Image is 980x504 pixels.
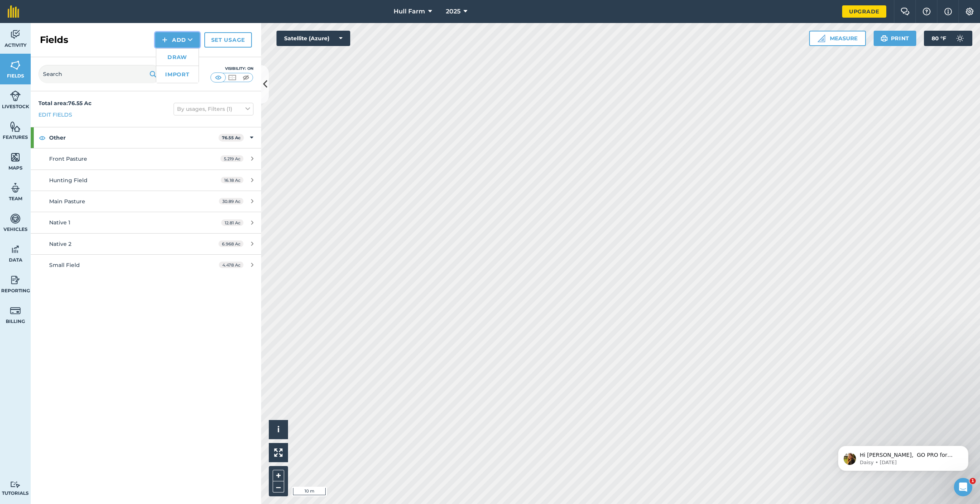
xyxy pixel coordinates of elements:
span: 1 [970,478,976,484]
div: Visibility: On [210,66,253,72]
a: Draw [156,49,199,66]
span: Small Field [49,262,80,268]
img: svg+xml;base64,PHN2ZyB4bWxucz0iaHR0cDovL3d3dy53My5vcmcvMjAwMC9zdmciIHdpZHRoPSI1NiIgaGVpZ2h0PSI2MC... [10,59,21,71]
button: Print [874,31,917,46]
img: svg+xml;base64,PD94bWwgdmVyc2lvbj0iMS4wIiBlbmNvZGluZz0idXRmLTgiPz4KPCEtLSBHZW5lcmF0b3I6IEFkb2JlIE... [10,182,21,194]
img: svg+xml;base64,PHN2ZyB4bWxucz0iaHR0cDovL3d3dy53My5vcmcvMjAwMC9zdmciIHdpZHRoPSI1NiIgaGVpZ2h0PSI2MC... [10,152,21,163]
img: svg+xml;base64,PHN2ZyB4bWxucz0iaHR0cDovL3d3dy53My5vcmcvMjAwMC9zdmciIHdpZHRoPSIxOSIgaGVpZ2h0PSIyNC... [881,34,888,43]
span: 4.478 Ac [219,262,243,268]
button: By usages, Filters (1) [174,103,253,115]
img: svg+xml;base64,PHN2ZyB4bWxucz0iaHR0cDovL3d3dy53My5vcmcvMjAwMC9zdmciIHdpZHRoPSIxNyIgaGVpZ2h0PSIxNy... [944,7,952,16]
a: Set usage [204,32,252,48]
img: svg+xml;base64,PD94bWwgdmVyc2lvbj0iMS4wIiBlbmNvZGluZz0idXRmLTgiPz4KPCEtLSBHZW5lcmF0b3I6IEFkb2JlIE... [952,31,968,46]
img: svg+xml;base64,PHN2ZyB4bWxucz0iaHR0cDovL3d3dy53My5vcmcvMjAwMC9zdmciIHdpZHRoPSI1MCIgaGVpZ2h0PSI0MC... [214,74,223,81]
img: fieldmargin Logo [8,5,19,18]
button: Satellite (Azure) [276,31,350,46]
img: svg+xml;base64,PHN2ZyB4bWxucz0iaHR0cDovL3d3dy53My5vcmcvMjAwMC9zdmciIHdpZHRoPSIxNCIgaGVpZ2h0PSIyNC... [162,35,167,44]
img: Four arrows, one pointing top left, one top right, one bottom right and the last bottom left [274,448,283,457]
img: svg+xml;base64,PHN2ZyB4bWxucz0iaHR0cDovL3d3dy53My5vcmcvMjAwMC9zdmciIHdpZHRoPSIxOSIgaGVpZ2h0PSIyNC... [149,69,157,79]
img: svg+xml;base64,PHN2ZyB4bWxucz0iaHR0cDovL3d3dy53My5vcmcvMjAwMC9zdmciIHdpZHRoPSIxOCIgaGVpZ2h0PSIyNC... [39,133,46,142]
img: svg+xml;base64,PD94bWwgdmVyc2lvbj0iMS4wIiBlbmNvZGluZz0idXRmLTgiPz4KPCEtLSBHZW5lcmF0b3I6IEFkb2JlIE... [10,481,21,488]
button: Measure [809,31,866,46]
span: Native 1 [49,219,70,226]
span: 5.219 Ac [220,155,243,162]
button: 80 °F [924,31,972,46]
a: Hunting Field16.18 Ac [31,170,261,191]
span: Front Pasture [49,155,87,162]
span: 80 ° F [932,31,946,46]
span: Main Pasture [49,198,85,205]
img: svg+xml;base64,PD94bWwgdmVyc2lvbj0iMS4wIiBlbmNvZGluZz0idXRmLTgiPz4KPCEtLSBHZW5lcmF0b3I6IEFkb2JlIE... [10,29,21,40]
a: Upgrade [842,5,886,18]
span: 30.89 Ac [219,198,243,204]
span: 12.81 Ac [221,219,243,226]
img: Ruler icon [818,35,825,42]
a: Native 26.968 Ac [31,234,261,254]
span: Native 2 [49,240,71,247]
span: Hull Farm [394,7,425,16]
img: svg+xml;base64,PD94bWwgdmVyc2lvbj0iMS4wIiBlbmNvZGluZz0idXRmLTgiPz4KPCEtLSBHZW5lcmF0b3I6IEFkb2JlIE... [10,244,21,255]
input: Search [38,65,161,83]
div: Other76.55 Ac [31,127,261,148]
button: i [269,420,288,439]
img: svg+xml;base64,PD94bWwgdmVyc2lvbj0iMS4wIiBlbmNvZGluZz0idXRmLTgiPz4KPCEtLSBHZW5lcmF0b3I6IEFkb2JlIE... [10,305,21,316]
span: 16.18 Ac [221,177,243,183]
img: svg+xml;base64,PHN2ZyB4bWxucz0iaHR0cDovL3d3dy53My5vcmcvMjAwMC9zdmciIHdpZHRoPSI1MCIgaGVpZ2h0PSI0MC... [241,74,251,81]
iframe: Intercom notifications message [826,430,980,483]
a: Import [156,66,199,83]
img: Two speech bubbles overlapping with the left bubble in the forefront [901,8,910,15]
img: A cog icon [965,8,974,15]
strong: Total area : 76.55 Ac [38,100,91,107]
a: Edit fields [38,110,72,119]
button: Add DrawImport [155,32,200,48]
span: 2025 [446,7,460,16]
img: svg+xml;base64,PD94bWwgdmVyc2lvbj0iMS4wIiBlbmNvZGluZz0idXRmLTgiPz4KPCEtLSBHZW5lcmF0b3I6IEFkb2JlIE... [10,213,21,224]
img: svg+xml;base64,PHN2ZyB4bWxucz0iaHR0cDovL3d3dy53My5vcmcvMjAwMC9zdmciIHdpZHRoPSI1MCIgaGVpZ2h0PSI0MC... [227,74,237,81]
button: – [273,481,284,492]
h2: Fields [40,34,68,46]
span: Hunting Field [49,177,88,184]
strong: 76.55 Ac [222,135,241,140]
img: svg+xml;base64,PD94bWwgdmVyc2lvbj0iMS4wIiBlbmNvZGluZz0idXRmLTgiPz4KPCEtLSBHZW5lcmF0b3I6IEFkb2JlIE... [10,90,21,102]
a: Native 112.81 Ac [31,212,261,233]
strong: Other [49,127,219,148]
span: 6.968 Ac [219,240,243,247]
iframe: Intercom live chat [954,478,972,496]
span: i [277,425,280,434]
a: Small Field4.478 Ac [31,255,261,275]
a: Main Pasture30.89 Ac [31,191,261,212]
button: + [273,470,284,481]
a: Front Pasture5.219 Ac [31,148,261,169]
img: svg+xml;base64,PD94bWwgdmVyc2lvbj0iMS4wIiBlbmNvZGluZz0idXRmLTgiPz4KPCEtLSBHZW5lcmF0b3I6IEFkb2JlIE... [10,274,21,286]
img: svg+xml;base64,PHN2ZyB4bWxucz0iaHR0cDovL3d3dy53My5vcmcvMjAwMC9zdmciIHdpZHRoPSI1NiIgaGVpZ2h0PSI2MC... [10,121,21,132]
img: A question mark icon [922,8,931,15]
